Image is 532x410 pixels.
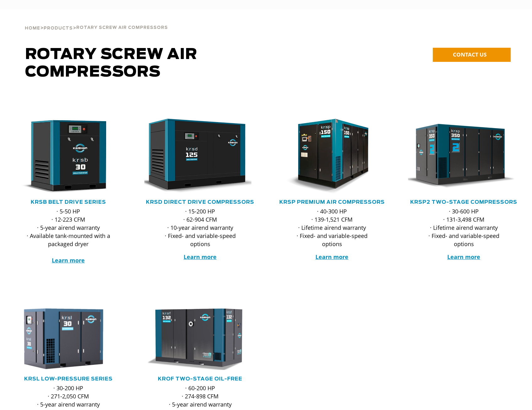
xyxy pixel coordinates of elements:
[44,25,73,31] a: Products
[157,207,244,248] p: · 15-200 HP · 62-904 CFM · 10-year airend warranty · Fixed- and variable-speed options
[13,119,124,194] div: krsb30
[403,119,515,194] img: krsp350
[144,119,256,194] div: krsd125
[276,119,388,194] div: krsp150
[289,207,375,248] p: · 40-300 HP · 139-1,521 CFM · Lifetime airend warranty · Fixed- and variable-speed options
[184,253,217,261] a: Learn more
[447,253,480,261] a: Learn more
[44,26,73,30] span: Products
[140,307,251,371] img: krof132
[453,51,486,58] span: CONTACT US
[25,47,197,80] span: Rotary Screw Air Compressors
[25,25,40,31] a: Home
[25,207,112,264] p: · 5-50 HP · 12-223 CFM · 5-year airend warranty · Available tank-mounted with a packaged dryer
[271,119,383,194] img: krsp150
[31,200,106,205] a: KRSB Belt Drive Series
[146,200,254,205] a: KRSD Direct Drive Compressors
[13,307,124,371] div: krsl30
[76,26,168,30] span: Rotary Screw Air Compressors
[8,119,120,194] img: krsb30
[24,376,113,381] a: KRSL Low-Pressure Series
[408,119,520,194] div: krsp350
[279,200,385,205] a: KRSP Premium Air Compressors
[140,119,251,194] img: krsd125
[315,253,348,261] a: Learn more
[25,26,40,30] span: Home
[158,376,242,381] a: KROF TWO-STAGE OIL-FREE
[25,9,168,33] div: > >
[410,200,517,205] a: KRSP2 Two-Stage Compressors
[144,307,256,371] div: krof132
[421,207,507,248] p: · 30-600 HP · 131-3,498 CFM · Lifetime airend warranty · Fixed- and variable-speed options
[433,48,511,62] a: CONTACT US
[8,307,120,371] img: krsl30
[52,256,85,264] a: Learn more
